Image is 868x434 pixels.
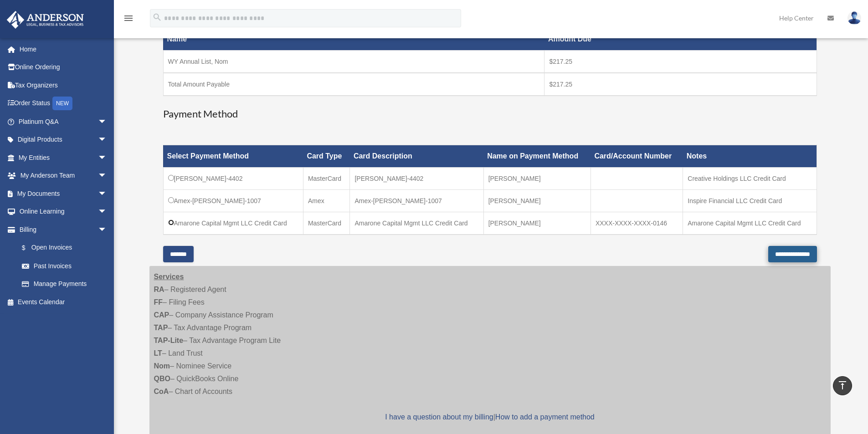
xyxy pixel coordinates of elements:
th: Notes [683,145,817,168]
td: $217.25 [544,73,817,96]
td: [PERSON_NAME] [483,168,591,190]
th: Amount Due [544,28,817,51]
a: Tax Organizers [6,76,121,94]
a: My Entitiesarrow_drop_down [6,148,121,167]
a: menu [123,16,134,24]
span: $ [27,242,31,254]
span: arrow_drop_down [98,203,116,221]
a: Online Learningarrow_drop_down [6,203,121,221]
span: arrow_drop_down [98,148,116,167]
a: vertical_align_top [833,376,852,395]
p: | [154,411,826,424]
a: Events Calendar [6,293,121,311]
td: Amex [303,190,350,212]
td: Total Amount Payable [163,73,544,96]
td: Amarone Capital Mgmt LLC Credit Card [350,212,483,235]
a: My Anderson Teamarrow_drop_down [6,167,121,185]
strong: CAP [154,311,169,319]
img: User Pic [847,11,861,25]
td: Amarone Capital Mgmt LLC Credit Card [683,212,817,235]
i: menu [123,13,134,24]
strong: TAP-Lite [154,337,184,344]
td: Amex-[PERSON_NAME]-1007 [163,190,303,212]
th: Card/Account Number [591,145,683,168]
td: [PERSON_NAME] [483,212,591,235]
h3: Payment Method [163,107,817,121]
td: WY Annual List, Nom [163,51,544,73]
td: XXXX-XXXX-XXXX-0146 [591,212,683,235]
th: Name on Payment Method [483,145,591,168]
td: $217.25 [544,51,817,73]
a: Home [6,40,121,58]
a: Digital Productsarrow_drop_down [6,131,121,149]
a: I have a question about my billing [385,413,493,421]
td: [PERSON_NAME] [483,190,591,212]
a: Billingarrow_drop_down [6,220,116,239]
span: arrow_drop_down [98,112,116,131]
th: Card Type [303,145,350,168]
td: Inspire Financial LLC Credit Card [683,190,817,212]
td: [PERSON_NAME]-4402 [350,168,483,190]
img: Anderson Advisors Platinum Portal [4,11,87,29]
a: Past Invoices [13,257,116,275]
span: arrow_drop_down [98,131,116,149]
a: $Open Invoices [13,239,112,257]
strong: QBO [154,375,170,383]
i: search [152,12,162,22]
strong: CoA [154,388,169,395]
strong: Nom [154,362,170,370]
a: My Documentsarrow_drop_down [6,184,121,203]
td: MasterCard [303,168,350,190]
a: Order StatusNEW [6,94,121,113]
td: MasterCard [303,212,350,235]
th: Select Payment Method [163,145,303,168]
td: Creative Holdings LLC Credit Card [683,168,817,190]
a: How to add a payment method [495,413,595,421]
span: arrow_drop_down [98,184,116,203]
strong: TAP [154,324,168,332]
strong: RA [154,286,164,293]
td: [PERSON_NAME]-4402 [163,168,303,190]
th: Name [163,28,544,51]
th: Card Description [350,145,483,168]
div: NEW [52,97,72,110]
strong: FF [154,298,163,306]
strong: LT [154,349,162,357]
td: Amarone Capital Mgmt LLC Credit Card [163,212,303,235]
span: arrow_drop_down [98,167,116,185]
strong: Services [154,273,184,281]
td: Amex-[PERSON_NAME]-1007 [350,190,483,212]
a: Manage Payments [13,275,116,293]
a: Platinum Q&Aarrow_drop_down [6,112,121,131]
span: arrow_drop_down [98,220,116,239]
a: Online Ordering [6,58,121,77]
i: vertical_align_top [837,380,848,391]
